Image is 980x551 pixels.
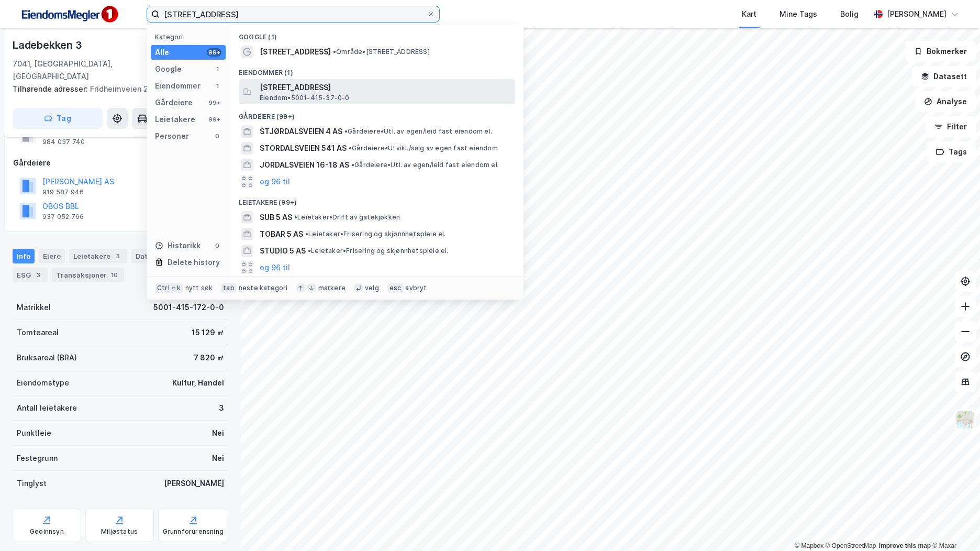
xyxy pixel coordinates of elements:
div: 3 [113,251,123,261]
div: Leietakere [155,113,195,126]
div: Tinglyst [17,477,47,490]
div: ESG [13,268,48,282]
span: JORDALSVEIEN 16-18 AS [260,159,349,171]
div: tab [221,283,237,293]
span: TOBAR 5 AS [260,228,303,240]
a: OpenStreetMap [826,542,876,549]
div: Google [155,63,182,75]
div: 3 [33,270,43,280]
span: [STREET_ADDRESS] [260,46,331,58]
div: avbryt [405,284,427,292]
div: 10 [109,270,120,280]
img: F4PB6Px+NJ5v8B7XTbfpPpyloAAAAASUVORK5CYII= [17,3,121,26]
span: • [333,48,336,56]
span: Område • [STREET_ADDRESS] [333,48,430,56]
div: Miljøstatus [101,527,138,536]
div: Nei [212,427,224,439]
span: Gårdeiere • Utl. av egen/leid fast eiendom el. [344,127,492,136]
div: Historikk [155,239,201,252]
div: 3 [219,402,224,414]
span: SUB 5 AS [260,211,292,224]
div: 1 [213,65,221,73]
button: og 96 til [260,261,290,274]
button: Tags [927,141,976,162]
div: 15 129 ㎡ [192,326,224,339]
div: 937 052 766 [42,213,84,221]
div: Leietakere (99+) [230,190,524,209]
button: Filter [926,116,976,137]
div: velg [365,284,379,292]
iframe: Chat Widget [928,501,980,551]
span: Leietaker • Frisering og skjønnhetspleie el. [308,247,449,255]
div: Eiere [39,249,65,263]
span: • [305,230,308,238]
div: Gårdeiere [13,157,228,169]
div: Ladebekken 3 [13,37,84,53]
div: 0 [213,241,221,250]
div: Kontrollprogram for chat [928,501,980,551]
span: STORDALSVEIEN 541 AS [260,142,347,155]
span: STJØRDALSVEIEN 4 AS [260,125,342,138]
div: Tomteareal [17,326,59,339]
div: 99+ [207,48,221,57]
div: Leietakere [69,249,127,263]
div: Mine Tags [779,8,817,20]
div: 919 587 946 [42,188,84,196]
span: • [294,213,297,221]
div: Alle [155,46,169,59]
div: esc [387,283,404,293]
div: Eiendommer [155,80,201,92]
span: Gårdeiere • Utl. av egen/leid fast eiendom el. [351,161,499,169]
a: Mapbox [795,542,823,549]
span: Eiendom • 5001-415-37-0-0 [260,94,350,102]
div: Gårdeiere [155,96,193,109]
span: STUDIO 5 AS [260,245,306,257]
input: Søk på adresse, matrikkel, gårdeiere, leietakere eller personer [160,6,427,22]
div: Kategori [155,33,226,41]
div: Eiendomstype [17,377,69,389]
div: Kart [742,8,756,20]
div: Eiendommer (1) [230,60,524,79]
button: Analyse [915,91,976,112]
div: Transaksjoner [52,268,124,282]
div: Personer [155,130,189,142]
div: Datasett [131,249,171,263]
div: Google (1) [230,25,524,43]
img: Z [955,410,975,429]
div: Gårdeiere (99+) [230,104,524,123]
div: Matrikkel [17,301,51,314]
div: Bolig [840,8,859,20]
div: Festegrunn [17,452,58,465]
div: [GEOGRAPHIC_DATA], 415/172 [146,58,228,83]
span: Leietaker • Drift av gatekjøkken [294,213,400,222]
span: • [344,127,348,135]
div: [PERSON_NAME] [887,8,946,20]
a: Improve this map [879,542,931,549]
div: Grunnforurensning [163,527,224,536]
span: Tilhørende adresser: [13,84,90,93]
div: 1 [213,82,221,90]
span: Gårdeiere • Utvikl./salg av egen fast eiendom [349,144,498,152]
div: 0 [213,132,221,140]
div: neste kategori [239,284,288,292]
div: 5001-415-172-0-0 [153,301,224,314]
span: • [308,247,311,255]
div: Kultur, Handel [172,377,224,389]
div: [PERSON_NAME] [164,477,224,490]
span: [STREET_ADDRESS] [260,81,511,94]
div: 7 820 ㎡ [194,351,224,364]
span: • [351,161,354,169]
span: Leietaker • Frisering og skjønnhetspleie el. [305,230,446,238]
div: Info [13,249,35,263]
div: Nei [212,452,224,465]
div: 984 037 740 [42,138,85,146]
div: Fridheimveien 2 [13,83,220,95]
button: og 96 til [260,175,290,188]
button: Tag [13,108,103,129]
div: Delete history [168,256,220,269]
div: Geoinnsyn [30,527,64,536]
div: nytt søk [185,284,213,292]
div: markere [318,284,346,292]
div: Punktleie [17,427,51,439]
span: • [349,144,352,152]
